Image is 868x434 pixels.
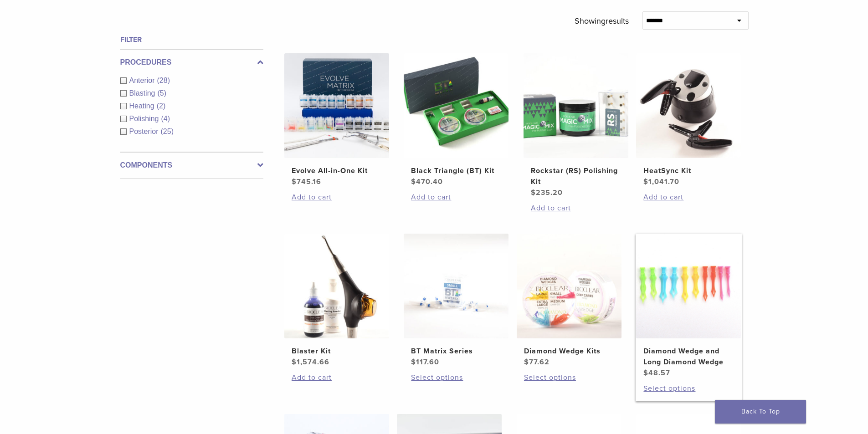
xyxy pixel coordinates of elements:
[411,177,416,186] span: $
[403,234,509,368] a: BT Matrix SeriesBT Matrix Series $117.60
[636,234,742,378] a: Diamond Wedge and Long Diamond WedgeDiamond Wedge and Long Diamond Wedge $48.57
[292,177,321,186] bdi: 745.16
[404,53,508,158] img: Black Triangle (BT) Kit
[157,102,166,110] span: (2)
[636,53,742,187] a: HeatSync KitHeatSync Kit $1,041.70
[524,357,529,367] span: $
[523,53,629,198] a: Rockstar (RS) Polishing KitRockstar (RS) Polishing Kit $235.20
[129,89,158,97] span: Blasting
[531,188,536,197] span: $
[411,346,501,357] h2: BT Matrix Series
[643,177,648,186] span: $
[643,346,734,368] h2: Diamond Wedge and Long Diamond Wedge
[411,192,501,203] a: Add to cart: “Black Triangle (BT) Kit”
[129,115,161,123] span: Polishing
[516,234,622,368] a: Diamond Wedge KitsDiamond Wedge Kits $77.62
[292,357,329,367] bdi: 1,574.66
[292,192,382,203] a: Add to cart: “Evolve All-in-One Kit”
[161,115,170,123] span: (4)
[292,165,382,176] h2: Evolve All-in-One Kit
[284,53,390,187] a: Evolve All-in-One KitEvolve All-in-One Kit $745.16
[284,53,389,158] img: Evolve All-in-One Kit
[404,234,508,338] img: BT Matrix Series
[284,234,389,338] img: Blaster Kit
[129,77,157,84] span: Anterior
[636,234,741,338] img: Diamond Wedge and Long Diamond Wedge
[524,53,628,158] img: Rockstar (RS) Polishing Kit
[643,368,670,378] bdi: 48.57
[292,346,382,357] h2: Blaster Kit
[129,128,161,135] span: Posterior
[411,357,416,367] span: $
[411,177,443,186] bdi: 470.40
[517,234,621,338] img: Diamond Wedge Kits
[157,77,170,84] span: (28)
[643,165,734,176] h2: HeatSync Kit
[636,53,741,158] img: HeatSync Kit
[643,383,734,394] a: Select options for “Diamond Wedge and Long Diamond Wedge”
[157,89,166,97] span: (5)
[292,372,382,383] a: Add to cart: “Blaster Kit”
[292,177,297,186] span: $
[524,357,550,367] bdi: 77.62
[120,34,263,45] h4: Filter
[411,372,501,383] a: Select options for “BT Matrix Series”
[161,128,174,135] span: (25)
[120,160,263,171] label: Components
[531,203,621,214] a: Add to cart: “Rockstar (RS) Polishing Kit”
[411,165,501,176] h2: Black Triangle (BT) Kit
[292,357,297,367] span: $
[575,11,629,31] p: Showing results
[129,102,157,110] span: Heating
[643,368,648,378] span: $
[120,57,263,68] label: Procedures
[715,400,806,424] a: Back To Top
[524,346,614,357] h2: Diamond Wedge Kits
[643,177,679,186] bdi: 1,041.70
[284,234,390,368] a: Blaster KitBlaster Kit $1,574.66
[643,192,734,203] a: Add to cart: “HeatSync Kit”
[531,188,563,197] bdi: 235.20
[411,357,439,367] bdi: 117.60
[531,165,621,187] h2: Rockstar (RS) Polishing Kit
[403,53,509,187] a: Black Triangle (BT) KitBlack Triangle (BT) Kit $470.40
[524,372,614,383] a: Select options for “Diamond Wedge Kits”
